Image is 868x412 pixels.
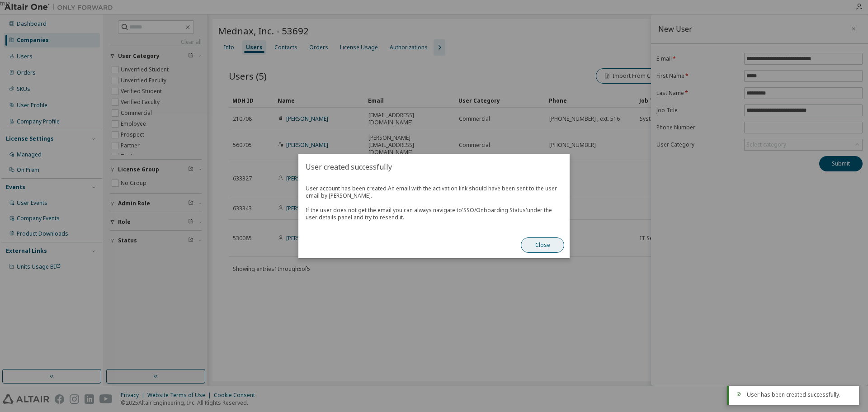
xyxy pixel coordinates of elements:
[462,206,527,214] em: 'SSO/Onboarding Status'
[521,237,564,253] button: Close
[298,154,570,180] h2: User created successfully
[306,185,562,221] span: User account has been created.
[306,185,557,221] span: An email with the activation link should have been sent to the user email by [PERSON_NAME]. If th...
[747,391,852,398] div: User has been created successfully.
